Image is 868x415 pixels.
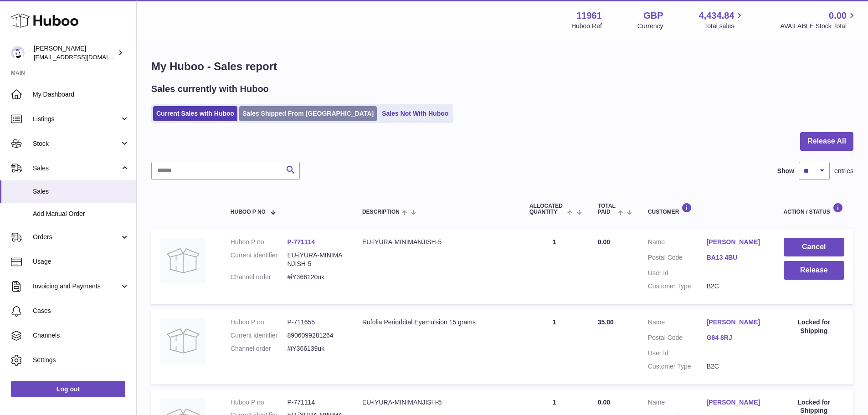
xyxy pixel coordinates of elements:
[33,257,129,266] span: Usage
[231,344,288,353] dt: Channel order
[520,229,589,304] td: 1
[362,238,511,246] div: EU-iYURA-MINIMANJISH-5
[598,203,616,215] span: Total paid
[33,139,120,148] span: Stock
[637,22,663,31] div: Currency
[598,238,610,246] span: 0.00
[784,261,844,280] button: Release
[598,318,614,326] span: 35.00
[33,187,129,196] span: Sales
[362,318,511,327] div: Rufolia Periorbital Eyemulsion 15 grams
[800,132,853,151] button: Release All
[648,398,707,409] dt: Name
[648,318,707,329] dt: Name
[33,356,129,364] span: Settings
[153,106,237,121] a: Current Sales with Huboo
[699,10,734,22] span: 4,434.84
[33,331,129,340] span: Channels
[648,203,765,215] div: Customer
[699,10,745,31] a: 4,434.84 Total sales
[834,167,853,175] span: entries
[784,318,844,335] div: Locked for Shipping
[33,210,129,218] span: Add Manual Order
[33,115,120,123] span: Listings
[704,22,745,31] span: Total sales
[362,398,511,407] div: EU-iYURA-MINIMANJISH-5
[33,90,129,99] span: My Dashboard
[287,238,315,246] a: P-771114
[829,10,847,22] span: 0.00
[780,10,857,31] a: 0.00 AVAILABLE Stock Total
[707,282,765,291] dd: B2C
[231,209,266,215] span: Huboo P no
[287,331,344,340] dd: 8906099281264
[576,10,602,22] strong: 11961
[33,233,120,241] span: Orders
[707,398,765,407] a: [PERSON_NAME]
[784,238,844,256] button: Cancel
[231,318,288,327] dt: Huboo P no
[643,10,663,22] strong: GBP
[287,273,344,282] dd: #iY366120uk
[648,333,707,344] dt: Postal Code
[520,309,589,384] td: 1
[529,203,565,215] span: ALLOCATED Quantity
[33,164,120,173] span: Sales
[648,362,707,371] dt: Customer Type
[648,349,707,358] dt: User Id
[34,53,134,61] span: [EMAIL_ADDRESS][DOMAIN_NAME]
[571,22,602,31] div: Huboo Ref
[160,238,206,283] img: no-photo.jpg
[231,398,288,407] dt: Huboo P no
[33,307,129,315] span: Cases
[648,282,707,291] dt: Customer Type
[362,209,400,215] span: Description
[11,381,125,397] a: Log out
[648,269,707,277] dt: User Id
[151,59,853,74] h1: My Huboo - Sales report
[287,251,344,268] dd: EU-iYURA-MINIMANJISH-5
[231,273,288,282] dt: Channel order
[648,238,707,249] dt: Name
[160,318,206,364] img: no-photo.jpg
[707,238,765,246] a: [PERSON_NAME]
[287,318,344,327] dd: P-711655
[33,282,120,291] span: Invoicing and Payments
[648,253,707,264] dt: Postal Code
[287,398,344,407] dd: P-771114
[707,253,765,262] a: BA13 4BU
[287,344,344,353] dd: #iY366139uk
[231,331,288,340] dt: Current identifier
[231,251,288,268] dt: Current identifier
[780,22,857,31] span: AVAILABLE Stock Total
[379,106,452,121] a: Sales Not With Huboo
[707,333,765,342] a: G84 8RJ
[707,362,765,371] dd: B2C
[707,318,765,327] a: [PERSON_NAME]
[231,238,288,246] dt: Huboo P no
[11,46,25,60] img: internalAdmin-11961@internal.huboo.com
[777,167,794,175] label: Show
[784,203,844,215] div: Action / Status
[151,83,269,95] h2: Sales currently with Huboo
[598,399,610,406] span: 0.00
[239,106,377,121] a: Sales Shipped From [GEOGRAPHIC_DATA]
[34,44,116,61] div: [PERSON_NAME]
